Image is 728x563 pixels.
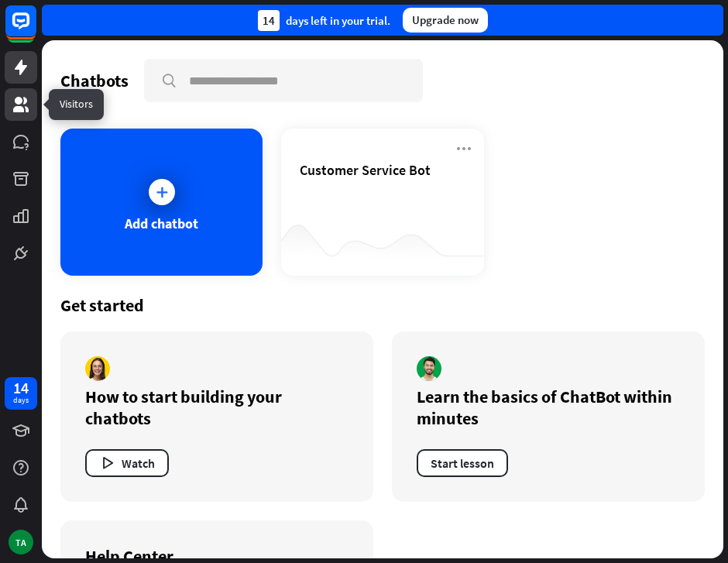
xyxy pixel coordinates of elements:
div: 14 [258,10,280,31]
img: author [417,356,441,381]
div: 14 [13,381,29,395]
button: Start lesson [417,449,508,477]
div: Add chatbot [125,215,198,232]
div: days left in your trial. [258,10,390,31]
div: Chatbots [60,70,129,91]
button: Open LiveChat chat widget [12,6,59,53]
div: days [13,395,29,406]
div: TA [9,530,33,554]
div: Upgrade now [403,8,488,33]
img: author [85,356,110,381]
div: Learn the basics of ChatBot within minutes [417,386,680,429]
div: Get started [60,294,705,316]
span: Customer Service Bot [300,161,431,179]
a: 14 days [5,377,37,410]
div: How to start building your chatbots [85,386,349,429]
button: Watch [85,449,169,477]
